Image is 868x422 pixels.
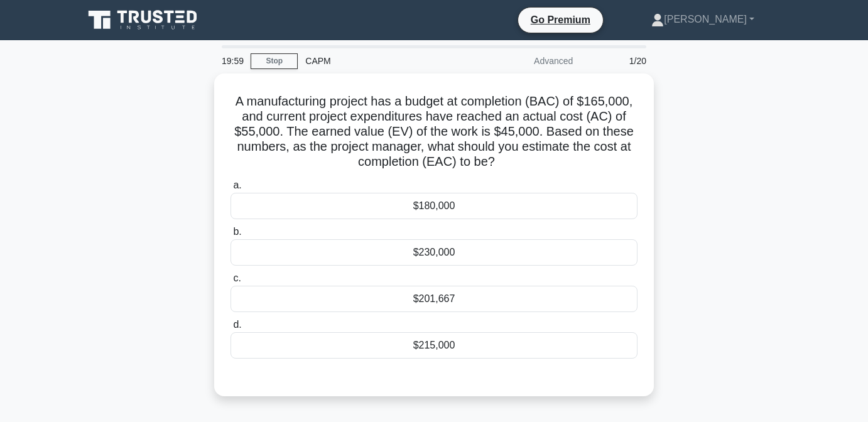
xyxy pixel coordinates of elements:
div: 19:59 [214,48,251,73]
div: CAPM [298,48,470,73]
div: $215,000 [231,332,637,359]
span: d. [233,319,241,330]
span: c. [233,273,241,283]
span: a. [233,180,241,190]
div: $201,667 [231,286,637,312]
span: b. [233,226,241,237]
div: $230,000 [231,239,637,266]
a: Go Premium [523,12,598,28]
a: [PERSON_NAME] [621,7,784,32]
h5: A manufacturing project has a budget at completion (BAC) of $165,000, and current project expendi... [229,94,639,170]
div: $180,000 [231,193,637,219]
div: 1/20 [580,48,654,73]
a: Stop [251,53,298,69]
div: Advanced [470,48,580,73]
